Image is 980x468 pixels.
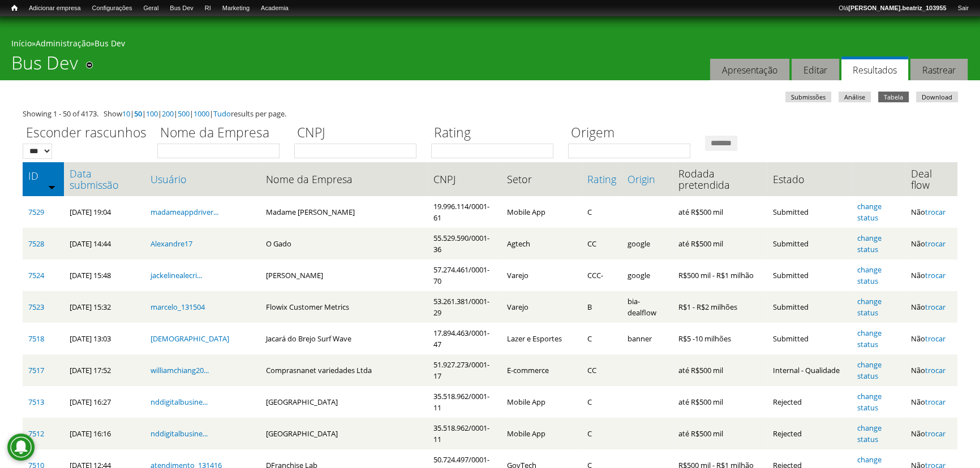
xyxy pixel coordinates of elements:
td: E-commerce [501,354,581,386]
td: Internal - Qualidade [767,354,852,386]
a: Academia [255,3,294,14]
a: madameappdriver... [151,207,218,217]
td: [DATE] 17:52 [64,354,144,386]
td: Varejo [501,259,581,291]
td: Jacará do Brejo Surf Wave [260,323,428,354]
a: trocar [925,239,945,249]
a: 50 [134,109,142,119]
td: bia-dealflow [622,291,673,323]
td: Não [905,354,957,386]
td: C [582,323,622,354]
a: 7517 [28,365,44,375]
td: google [622,259,673,291]
a: trocar [925,397,945,407]
label: CNPJ [294,123,424,144]
a: Sair [952,3,974,14]
td: Lazer e Esportes [501,323,581,354]
a: Marketing [217,3,255,14]
a: 10 [122,109,130,119]
label: Rating [431,123,561,144]
td: Submitted [767,228,852,259]
a: 100 [146,109,158,119]
label: Esconder rascunhos [23,123,150,144]
th: Deal flow [905,162,957,196]
td: até R$500 mil [673,196,767,228]
td: C [582,418,622,449]
th: Estado [767,162,852,196]
td: B [582,291,622,323]
a: 500 [178,109,190,119]
td: [GEOGRAPHIC_DATA] [260,386,428,418]
th: CNPJ [428,162,501,196]
td: Mobile App [501,418,581,449]
td: Não [905,323,957,354]
a: ID [28,170,58,181]
a: change status [857,328,881,349]
a: Alexandre17 [151,239,192,249]
a: 7523 [28,302,44,312]
a: change status [857,201,881,223]
td: Não [905,386,957,418]
a: nddigitalbusine... [151,428,208,439]
td: [DATE] 14:44 [64,228,144,259]
a: Editar [792,59,839,81]
td: Varejo [501,291,581,323]
td: [DATE] 13:03 [64,323,144,354]
a: trocar [925,302,945,312]
td: Não [905,259,957,291]
a: 7529 [28,207,44,217]
td: 57.274.461/0001-70 [428,259,501,291]
td: 51.927.273/0001-17 [428,354,501,386]
th: Setor [501,162,581,196]
td: 35.518.962/0001-11 [428,386,501,418]
td: 17.894.463/0001-47 [428,323,501,354]
a: williamchiang20... [151,365,209,375]
a: RI [199,3,217,14]
a: Apresentação [710,59,789,81]
td: [PERSON_NAME] [260,259,428,291]
td: Submitted [767,259,852,291]
a: Início [11,38,32,49]
a: nddigitalbusine... [151,397,208,407]
a: Origin [627,174,667,185]
td: 55.529.590/0001-36 [428,228,501,259]
td: C [582,386,622,418]
td: [GEOGRAPHIC_DATA] [260,418,428,449]
td: R$500 mil - R$1 milhão [673,259,767,291]
a: Configurações [87,3,138,14]
a: Usuário [151,174,255,185]
th: Nome da Empresa [260,162,428,196]
a: 1000 [194,109,209,119]
td: Submitted [767,196,852,228]
a: Olá[PERSON_NAME].beatriz_103955 [833,3,952,14]
label: Nome da Empresa [157,123,287,144]
td: Rejected [767,418,852,449]
td: Submitted [767,323,852,354]
td: até R$500 mil [673,386,767,418]
td: 53.261.381/0001-29 [428,291,501,323]
th: Rodada pretendida [673,162,767,196]
a: 7528 [28,239,44,249]
td: Comprasnanet variedades Ltda [260,354,428,386]
td: 19.996.114/0001-61 [428,196,501,228]
div: » » [11,38,969,52]
td: Mobile App [501,386,581,418]
td: Rejected [767,386,852,418]
a: jackelinealecri... [151,270,202,280]
a: change status [857,296,881,318]
td: Mobile App [501,196,581,228]
a: Tabela [878,92,909,102]
td: até R$500 mil [673,418,767,449]
td: 35.518.962/0001-11 [428,418,501,449]
a: 7512 [28,428,44,439]
a: 200 [162,109,174,119]
td: Flowix Customer Metrics [260,291,428,323]
td: Agtech [501,228,581,259]
td: google [622,228,673,259]
a: trocar [925,207,945,217]
td: [DATE] 16:16 [64,418,144,449]
a: Adicionar empresa [23,3,87,14]
a: 7524 [28,270,44,280]
a: Análise [839,92,871,102]
td: Não [905,228,957,259]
